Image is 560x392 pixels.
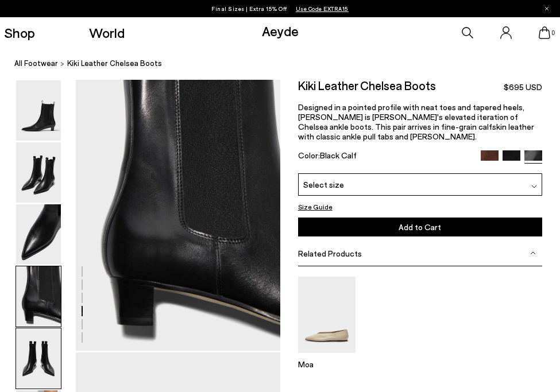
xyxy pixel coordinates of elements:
a: Moa Pointed-Toe Flats Moa [298,345,356,369]
img: Kiki Leather Chelsea Boots - Image 5 [16,328,61,389]
img: Kiki Leather Chelsea Boots - Image 2 [16,142,61,203]
span: Navigate to /collections/ss25-final-sizes [296,5,349,12]
nav: breadcrumb [14,48,560,80]
a: All Footwear [14,57,58,69]
img: Kiki Leather Chelsea Boots - Image 3 [16,204,61,265]
a: Shop [4,26,35,40]
a: Aeyde [262,22,299,39]
img: svg%3E [531,184,537,189]
div: Color: [298,150,473,164]
span: Add to Cart [399,222,441,232]
p: Final Sizes | Extra 15% Off [211,3,349,14]
h2: Kiki Leather Chelsea Boots [298,80,436,91]
span: Designed in a pointed profile with neat toes and tapered heels, [PERSON_NAME] is [PERSON_NAME]'s ... [298,102,534,141]
span: 0 [550,30,556,36]
img: Moa Pointed-Toe Flats [298,276,356,352]
a: 0 [539,26,550,39]
span: $695 USD [504,81,542,93]
img: svg%3E [530,250,536,256]
img: Kiki Leather Chelsea Boots - Image 1 [16,80,61,141]
img: Kiki Leather Chelsea Boots - Image 4 [16,266,61,327]
span: Black Calf [320,150,357,160]
button: Add to Cart [298,218,542,236]
span: Select size [303,178,344,190]
span: Kiki Leather Chelsea Boots [67,57,162,69]
button: Size Guide [298,201,333,212]
span: Related Products [298,248,362,258]
a: World [89,26,125,40]
p: Moa [298,359,356,369]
